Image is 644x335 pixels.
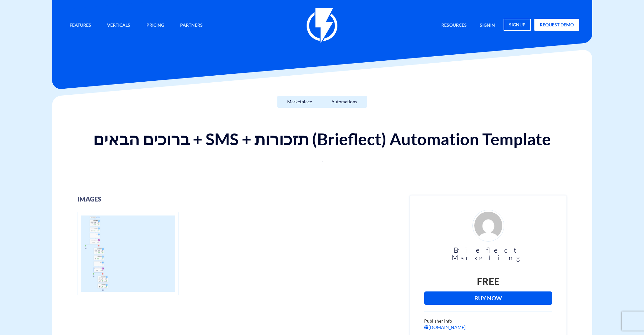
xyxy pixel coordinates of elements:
[78,195,401,202] h3: images
[58,130,586,148] h1: ברוכים הבאים + SMS + תזכורות (Brieflect) Automation Template
[277,96,322,108] a: Marketplace
[424,318,452,324] span: Publisher info
[424,325,465,330] a: [DOMAIN_NAME]
[424,275,552,288] div: Free
[102,19,135,32] a: Verticals
[475,19,500,32] a: signin
[111,155,533,164] p: .
[534,19,579,31] a: request demo
[504,19,531,31] a: signup
[424,246,552,262] h3: Brieflect Marketing
[175,19,207,32] a: Partners
[322,96,367,108] a: Automations
[437,19,471,32] a: Resources
[142,19,169,32] a: Pricing
[472,210,504,242] img: d4fe36f24926ae2e6254bfc5557d6d03
[424,291,552,305] a: Buy Now
[65,19,96,32] a: Features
